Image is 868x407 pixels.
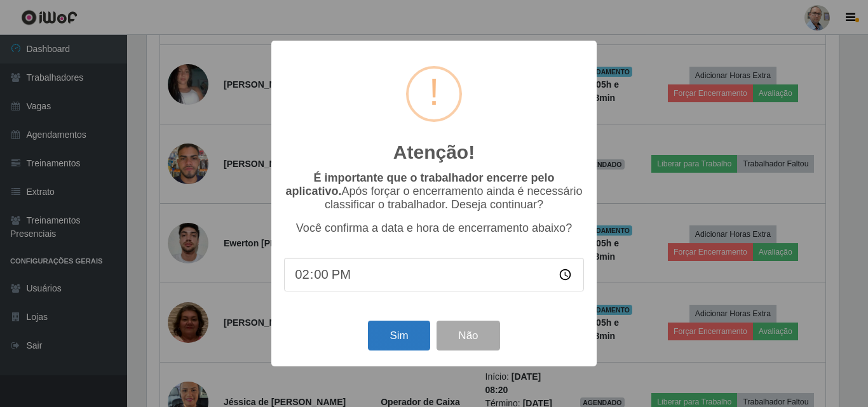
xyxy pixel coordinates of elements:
p: Você confirma a data e hora de encerramento abaixo? [284,222,584,235]
p: Após forçar o encerramento ainda é necessário classificar o trabalhador. Deseja continuar? [284,171,584,211]
h2: Atenção! [393,141,475,164]
button: Não [437,321,499,350]
b: É importante que o trabalhador encerre pelo aplicativo. [285,171,554,197]
button: Sim [368,321,430,350]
